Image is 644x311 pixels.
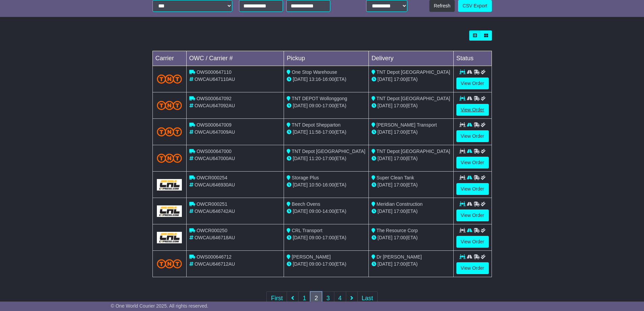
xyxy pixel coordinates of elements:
[157,205,182,217] img: GetCarrierServiceLogo
[157,154,182,163] img: TNT_Domestic.png
[323,208,334,214] span: 14:00
[293,261,308,267] span: [DATE]
[456,209,489,221] a: View Order
[157,101,182,110] img: TNT_Domestic.png
[194,156,235,161] span: OWCAU647000AU
[194,103,235,108] span: OWCAU647092AU
[378,235,392,240] span: [DATE]
[186,51,284,66] td: OWC / Carrier #
[456,236,489,248] a: View Order
[196,96,232,101] span: OWS000647092
[309,182,321,187] span: 10:50
[323,182,334,187] span: 16:00
[157,74,182,84] img: TNT_Domestic.png
[378,208,392,214] span: [DATE]
[323,156,334,161] span: 17:00
[378,182,392,187] span: [DATE]
[323,129,334,135] span: 17:00
[357,291,378,305] a: Last
[456,183,489,195] a: View Order
[111,303,209,309] span: © One World Courier 2025. All rights reserved.
[196,254,232,260] span: OWS000646712
[372,76,451,83] div: (ETA)
[284,51,369,66] td: Pickup
[292,149,365,154] span: TNT Depot [GEOGRAPHIC_DATA]
[293,76,308,82] span: [DATE]
[322,291,334,305] a: 3
[287,234,366,241] div: - (ETA)
[323,76,334,82] span: 16:00
[323,103,334,108] span: 17:00
[377,149,450,154] span: TNT Depot [GEOGRAPHIC_DATA]
[377,175,414,180] span: Super Clean Tank
[287,155,366,162] div: - (ETA)
[309,129,321,135] span: 11:58
[394,235,406,240] span: 17:00
[298,291,310,305] a: 1
[456,130,489,142] a: View Order
[378,129,392,135] span: [DATE]
[266,291,287,305] a: First
[456,262,489,274] a: View Order
[372,102,451,109] div: (ETA)
[287,129,366,136] div: - (ETA)
[196,228,227,233] span: OWCR000250
[309,235,321,240] span: 09:00
[196,149,232,154] span: OWS000647000
[287,261,366,268] div: - (ETA)
[309,76,321,82] span: 13:16
[323,261,334,267] span: 17:00
[394,129,406,135] span: 17:00
[323,235,334,240] span: 17:00
[456,77,489,89] a: View Order
[309,156,321,161] span: 11:20
[394,156,406,161] span: 17:00
[377,122,437,128] span: [PERSON_NAME] Transport
[292,175,319,180] span: Storage Plus
[194,235,235,240] span: OWCAU646718AU
[287,102,366,109] div: - (ETA)
[194,76,235,82] span: OWCAU647110AU
[394,103,406,108] span: 17:00
[377,69,450,75] span: TNT Depot [GEOGRAPHIC_DATA]
[293,156,308,161] span: [DATE]
[309,103,321,108] span: 09:00
[287,181,366,188] div: - (ETA)
[157,259,182,268] img: TNT_Domestic.png
[378,103,392,108] span: [DATE]
[194,208,235,214] span: OWCAU646742AU
[292,254,331,260] span: [PERSON_NAME]
[378,156,392,161] span: [DATE]
[157,232,182,243] img: GetCarrierServiceLogo
[293,208,308,214] span: [DATE]
[292,122,341,128] span: TNT Depot Shepparton
[372,129,451,136] div: (ETA)
[196,69,232,75] span: OWS000647110
[293,182,308,187] span: [DATE]
[372,261,451,268] div: (ETA)
[293,129,308,135] span: [DATE]
[394,182,406,187] span: 17:00
[194,182,235,187] span: OWCAU646930AU
[377,254,422,260] span: Dr [PERSON_NAME]
[196,175,227,180] span: OWCR000254
[378,76,392,82] span: [DATE]
[378,261,392,267] span: [DATE]
[372,181,451,188] div: (ETA)
[456,104,489,116] a: View Order
[157,127,182,136] img: TNT_Domestic.png
[377,228,418,233] span: The Resource Corp
[152,51,186,66] td: Carrier
[194,129,235,135] span: OWCAU647009AU
[292,228,323,233] span: CRL Transport
[372,208,451,215] div: (ETA)
[287,76,366,83] div: - (ETA)
[194,261,235,267] span: OWCAU646712AU
[309,261,321,267] span: 09:00
[196,122,232,128] span: OWS000647009
[309,208,321,214] span: 09:00
[293,103,308,108] span: [DATE]
[394,261,406,267] span: 17:00
[453,51,492,66] td: Status
[292,201,320,207] span: Beech Ovens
